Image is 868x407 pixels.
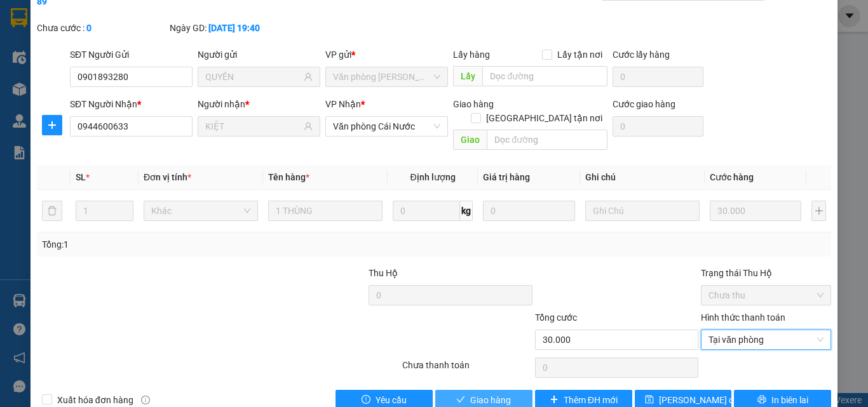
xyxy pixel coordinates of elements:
[362,395,370,405] span: exclamation-circle
[483,172,530,182] span: Giá trị hàng
[701,312,785,323] label: Hình thức thanh toán
[42,237,336,251] div: Tổng: 1
[483,201,574,221] input: 0
[709,286,824,305] span: Chưa thu
[410,172,455,182] span: Định lượng
[37,21,167,35] div: Chưa cước :
[580,165,705,190] th: Ghi chú
[205,70,301,84] input: Tên người gửi
[151,201,250,220] span: Khác
[205,119,301,133] input: Tên người nhận
[141,396,150,404] span: info-circle
[456,395,465,405] span: check
[453,99,494,109] span: Giao hàng
[645,395,654,405] span: save
[613,67,703,87] input: Cước lấy hàng
[325,99,361,109] span: VP Nhận
[757,395,766,405] span: printer
[86,23,92,33] b: 0
[42,201,62,221] button: delete
[144,172,191,182] span: Đơn vị tính
[333,117,440,136] span: Văn phòng Cái Nước
[453,130,487,150] span: Giao
[268,201,383,221] input: VD: Bàn, Ghế
[76,172,86,182] span: SL
[43,120,62,130] span: plus
[710,201,801,221] input: 0
[325,48,448,62] div: VP gửi
[709,330,824,349] span: Tại văn phòng
[481,111,607,125] span: [GEOGRAPHIC_DATA] tận nơi
[552,48,607,62] span: Lấy tận nơi
[304,72,313,81] span: user
[304,122,313,131] span: user
[369,268,398,278] span: Thu Hộ
[564,393,618,407] span: Thêm ĐH mới
[613,50,670,60] label: Cước lấy hàng
[333,67,440,86] span: Văn phòng Hồ Chí Minh
[811,201,826,221] button: plus
[659,393,780,407] span: [PERSON_NAME] chuyển hoàn
[268,172,309,182] span: Tên hàng
[70,97,193,111] div: SĐT Người Nhận
[376,393,407,407] span: Yêu cầu
[470,393,511,407] span: Giao hàng
[198,97,320,111] div: Người nhận
[487,130,607,150] input: Dọc đường
[401,358,534,380] div: Chưa thanh toán
[613,116,703,137] input: Cước giao hàng
[52,393,139,407] span: Xuất hóa đơn hàng
[550,395,559,405] span: plus
[710,172,754,182] span: Cước hàng
[70,48,193,62] div: SĐT Người Gửi
[170,21,300,35] div: Ngày GD:
[453,50,490,60] span: Lấy hàng
[701,266,831,280] div: Trạng thái Thu Hộ
[613,99,675,109] label: Cước giao hàng
[208,23,260,33] b: [DATE] 19:40
[453,66,482,86] span: Lấy
[585,201,700,221] input: Ghi Chú
[198,48,320,62] div: Người gửi
[771,393,808,407] span: In biên lai
[535,312,577,323] span: Tổng cước
[460,201,473,221] span: kg
[482,66,607,86] input: Dọc đường
[42,115,62,135] button: plus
